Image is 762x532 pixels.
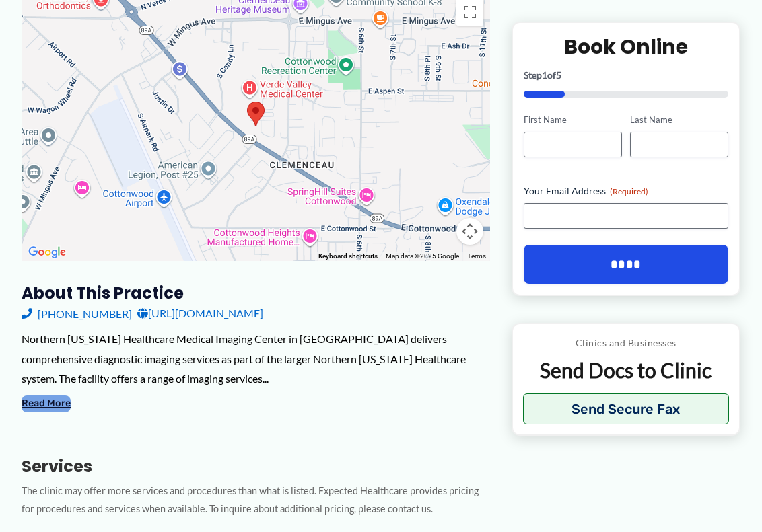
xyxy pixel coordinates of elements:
[467,252,486,260] a: Terms
[386,252,459,260] span: Map data ©2025 Google
[524,34,728,60] h2: Book Online
[542,69,547,81] span: 1
[610,186,648,196] span: (Required)
[137,303,263,324] a: [URL][DOMAIN_NAME]
[524,184,728,198] label: Your Email Address
[524,71,728,80] p: Step of
[22,456,490,477] h3: Services
[22,303,132,324] a: [PHONE_NUMBER]
[456,218,483,245] button: Map camera controls
[22,282,490,303] h3: About this practice
[25,243,69,261] img: Google
[22,329,490,389] div: Northern [US_STATE] Healthcare Medical Imaging Center in [GEOGRAPHIC_DATA] delivers comprehensive...
[556,69,561,81] span: 5
[25,243,69,261] a: Open this area in Google Maps (opens a new window)
[524,114,622,126] label: First Name
[523,334,729,352] p: Clinics and Businesses
[523,393,729,424] button: Send Secure Fax
[22,482,490,519] p: The clinic may offer more services and procedures than what is listed. Expected Healthcare provid...
[22,395,71,412] button: Read More
[318,252,378,261] button: Keyboard shortcuts
[630,114,728,126] label: Last Name
[523,357,729,383] p: Send Docs to Clinic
